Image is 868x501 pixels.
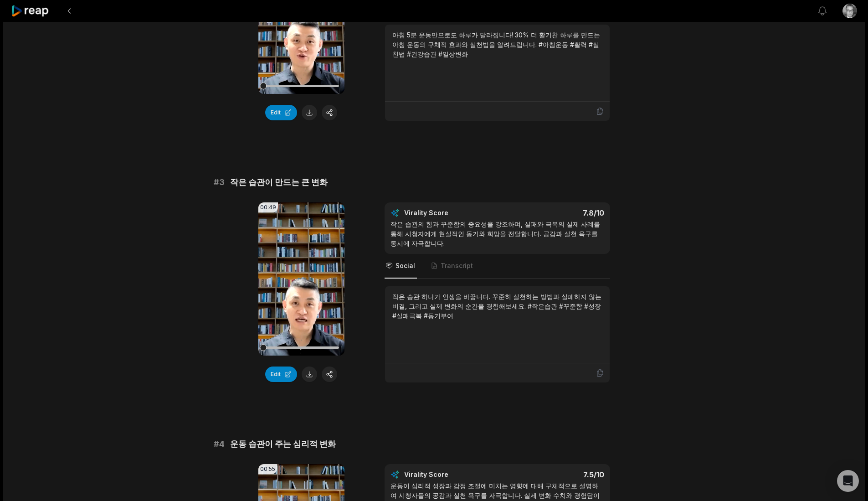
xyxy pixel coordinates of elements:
button: Edit [265,105,297,120]
span: # 4 [214,438,225,450]
button: Edit [265,367,297,382]
span: 운동 습관이 주는 심리적 변화 [230,438,336,450]
div: 7.5 /10 [506,470,604,479]
div: 작은 습관의 힘과 꾸준함의 중요성을 강조하며, 실패와 극복의 실제 사례를 통해 시청자에게 현실적인 동기와 희망을 전달합니다. 공감과 실천 욕구를 동시에 자극합니다. [390,219,604,248]
span: # 3 [214,176,225,189]
span: Transcript [441,261,473,270]
span: 작은 습관이 만드는 큰 변화 [230,176,328,189]
video: Your browser does not support mp4 format. [258,202,344,356]
div: 아침 5분 운동만으로도 하루가 달라집니다! 30% 더 활기찬 하루를 만드는 아침 운동의 구체적 효과와 실천법을 알려드립니다. #아침운동 #활력 #실천법 #건강습관 #일상변화 [392,30,602,59]
div: Open Intercom Messenger [837,470,859,492]
div: Virality Score [404,470,502,479]
span: Social [395,261,415,270]
div: Virality Score [404,208,502,217]
nav: Tabs [385,254,610,279]
div: 작은 습관 하나가 인생을 바꿉니다. 꾸준히 실천하는 방법과 실패하지 않는 비결, 그리고 실제 변화의 순간을 경험해보세요. #작은습관 #꾸준함 #성장 #실패극복 #동기부여 [392,292,602,320]
div: 7.8 /10 [506,208,604,217]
